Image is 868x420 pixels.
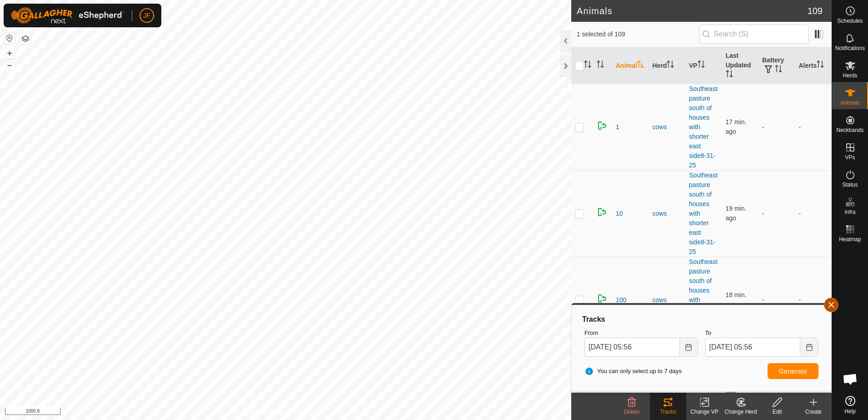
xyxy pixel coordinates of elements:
[649,47,686,84] th: Herd
[4,33,15,44] button: Reset Map
[726,291,747,308] span: Sep 3, 2025, 5:37 AM
[817,62,824,69] p-sorticon: Activate to sort
[143,11,150,20] span: JF
[20,33,31,44] button: Map Layers
[624,409,640,415] span: Delete
[845,155,855,160] span: VPs
[698,62,705,69] p-sorticon: Activate to sort
[800,338,818,357] button: Choose Date
[680,338,698,357] button: Choose Date
[249,408,284,416] a: Privacy Policy
[4,60,15,71] button: –
[689,258,718,342] a: Southeast pasture south of houses with shorter east side8-31-25
[844,209,855,215] span: Infra
[597,62,604,69] p-sorticon: Activate to sort
[808,4,823,18] span: 109
[836,127,863,133] span: Neckbands
[584,62,591,69] p-sorticon: Activate to sort
[835,46,865,51] span: Notifications
[616,122,619,132] span: 1
[685,47,722,84] th: VP
[686,408,723,416] div: Change VP
[11,7,125,24] img: Gallagher Logo
[597,207,608,218] img: returning on
[597,293,608,304] img: returning on
[842,182,858,187] span: Status
[795,257,832,343] td: -
[795,84,832,170] td: -
[726,118,747,135] span: Sep 3, 2025, 5:37 AM
[759,408,795,416] div: Edit
[726,205,747,222] span: Sep 3, 2025, 5:36 AM
[837,18,863,24] span: Schedules
[844,409,856,414] span: Help
[577,30,699,39] span: 1 selected of 109
[722,47,759,84] th: Last Updated
[795,408,832,416] div: Create
[699,25,809,44] input: Search (S)
[653,295,682,305] div: cows
[584,367,682,376] span: You can only select up to 7 days
[584,329,698,338] label: From
[779,368,807,375] span: Generate
[843,73,857,78] span: Herds
[840,100,860,106] span: Animals
[832,392,868,418] a: Help
[597,120,608,131] img: returning on
[4,48,15,59] button: +
[653,209,682,218] div: cows
[616,295,626,305] span: 100
[723,408,759,416] div: Change Herd
[637,62,644,69] p-sorticon: Activate to sort
[612,47,649,84] th: Animal
[577,5,808,16] h2: Animals
[581,314,822,325] div: Tracks
[653,122,682,132] div: cows
[689,172,718,255] a: Southeast pasture south of houses with shorter east side8-31-25
[758,170,795,257] td: -
[705,329,819,338] label: To
[839,237,861,242] span: Heatmap
[768,363,818,379] button: Generate
[758,47,795,84] th: Battery
[758,84,795,170] td: -
[795,47,832,84] th: Alerts
[667,62,674,69] p-sorticon: Activate to sort
[689,85,718,169] a: Southeast pasture south of houses with shorter east side8-31-25
[294,408,321,416] a: Contact Us
[837,365,864,393] a: Open chat
[616,209,623,218] span: 10
[758,257,795,343] td: -
[795,170,832,257] td: -
[650,408,686,416] div: Tracks
[726,71,733,79] p-sorticon: Activate to sort
[775,66,782,74] p-sorticon: Activate to sort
